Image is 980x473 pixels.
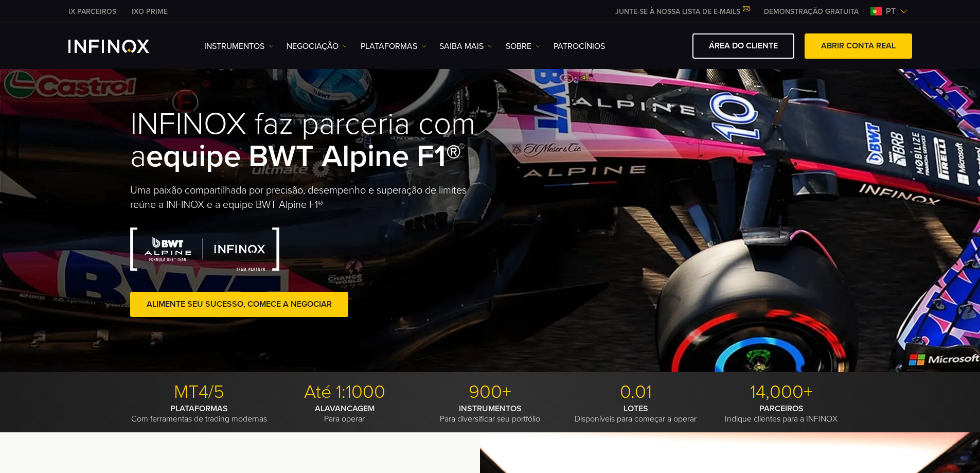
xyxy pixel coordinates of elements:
a: JUNTE-SE À NOSSA LISTA DE E-MAILS [608,7,756,16]
a: Patrocínios [554,40,605,52]
strong: equipe BWT Alpine F1® [146,138,461,175]
a: INFINOX [61,6,124,17]
a: NEGOCIAÇÃO [287,40,348,52]
a: INFINOX [124,6,175,17]
a: INFINOX Logo [68,40,173,53]
a: INFINOX MENU [756,6,866,17]
a: ÁREA DO CLIENTE [692,33,794,59]
a: ABRIR CONTA REAL [805,33,912,59]
h1: INFINOX faz parceria com a [130,108,490,173]
a: SOBRE [506,40,541,52]
a: Instrumentos [204,40,274,52]
a: Alimente seu sucesso, comece a negociar [130,292,348,317]
a: Saiba mais [439,40,493,52]
p: Uma paixão compartilhada por precisão, desempenho e superação de limites reúne a INFINOX e a equi... [130,183,490,212]
a: PLATAFORMAS [361,40,426,52]
span: pt [882,5,900,17]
